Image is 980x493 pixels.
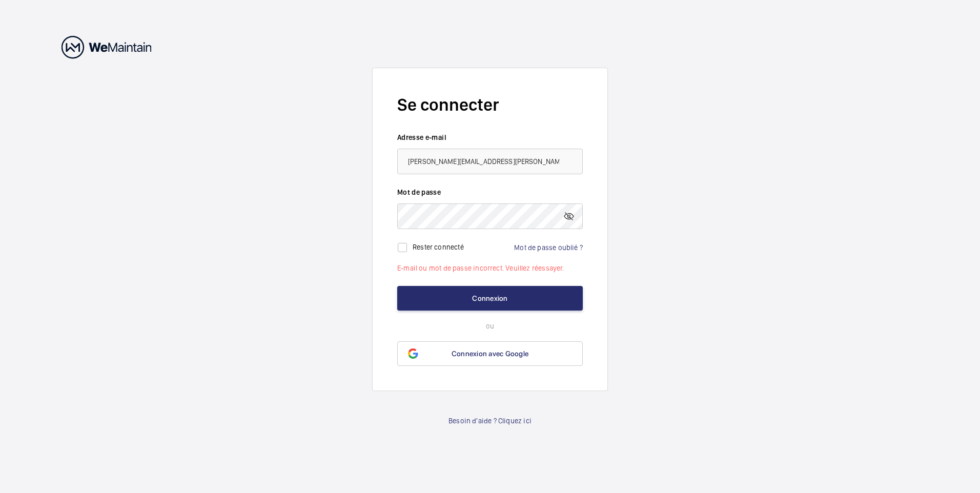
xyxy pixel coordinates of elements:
[397,93,583,117] h2: Se connecter
[397,132,583,142] label: Adresse e-mail
[397,149,583,174] input: Votre adresse e-mail
[397,321,583,331] p: ou
[397,187,583,197] label: Mot de passe
[514,243,583,252] a: Mot de passe oublié ?
[397,286,583,311] button: Connexion
[413,242,464,251] label: Rester connecté
[448,416,532,426] a: Besoin d'aide ? Cliquez ici
[397,263,583,273] p: E-mail ou mot de passe incorrect. Veuillez réessayer.
[452,350,528,358] span: Connexion avec Google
